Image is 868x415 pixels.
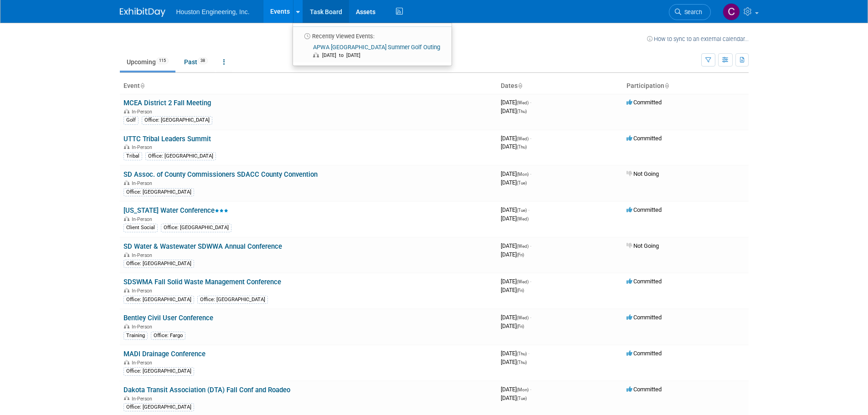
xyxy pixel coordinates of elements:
[528,206,529,213] span: -
[124,216,129,221] img: In-Person Event
[161,224,231,232] div: Office: [GEOGRAPHIC_DATA]
[140,82,144,89] a: Sort by Event Name
[627,386,662,393] span: Committed
[530,135,531,142] span: -
[124,324,129,328] img: In-Person Event
[124,180,129,185] img: In-Person Event
[664,82,669,89] a: Sort by Participation Type
[156,57,169,64] span: 115
[517,279,529,284] span: (Wed)
[197,296,268,304] div: Office: [GEOGRAPHIC_DATA]
[123,224,158,232] div: Client Social
[177,53,215,71] a: Past38
[198,57,208,64] span: 38
[123,260,194,268] div: Office: [GEOGRAPHIC_DATA]
[124,144,129,149] img: In-Person Event
[517,244,529,249] span: (Wed)
[497,78,623,94] th: Dates
[517,387,529,392] span: (Mon)
[120,8,165,17] img: ExhibitDay
[176,8,250,15] span: Houston Engineering, Inc.
[501,251,524,258] span: [DATE]
[120,78,497,94] th: Event
[132,180,155,186] span: In-Person
[627,278,662,285] span: Committed
[124,360,129,364] img: In-Person Event
[501,278,531,285] span: [DATE]
[501,179,527,186] span: [DATE]
[517,109,527,114] span: (Thu)
[123,314,213,322] a: Bentley Civil User Conference
[501,135,531,142] span: [DATE]
[501,206,529,213] span: [DATE]
[501,323,524,329] span: [DATE]
[132,216,155,222] span: In-Person
[501,242,531,249] span: [DATE]
[501,215,529,222] span: [DATE]
[528,350,529,357] span: -
[124,252,129,257] img: In-Person Event
[501,170,531,177] span: [DATE]
[132,144,155,150] span: In-Person
[145,152,216,160] div: Office: [GEOGRAPHIC_DATA]
[132,109,155,115] span: In-Person
[151,332,185,340] div: Office: Fargo
[517,144,527,149] span: (Thu)
[681,9,702,15] span: Search
[123,170,318,179] a: SD Assoc. of County Commissioners SDACC County Convention
[669,4,711,20] a: Search
[517,216,529,221] span: (Wed)
[530,242,531,249] span: -
[120,53,175,71] a: Upcoming115
[530,314,531,321] span: -
[517,180,527,185] span: (Tue)
[517,252,524,257] span: (Fri)
[517,351,527,356] span: (Thu)
[517,360,527,365] span: (Thu)
[530,99,531,106] span: -
[132,288,155,294] span: In-Person
[530,170,531,177] span: -
[124,396,129,400] img: In-Person Event
[627,206,662,213] span: Committed
[723,3,740,20] img: Carly Wagner
[501,395,527,401] span: [DATE]
[132,252,155,258] span: In-Person
[123,242,282,251] a: SD Water & Wastewater SDWWA Annual Conference
[123,367,194,375] div: Office: [GEOGRAPHIC_DATA]
[517,172,529,177] span: (Mon)
[501,287,524,293] span: [DATE]
[501,143,527,150] span: [DATE]
[322,52,365,58] span: [DATE] to [DATE]
[501,108,527,114] span: [DATE]
[124,288,129,292] img: In-Person Event
[530,386,531,393] span: -
[123,332,148,340] div: Training
[501,99,531,106] span: [DATE]
[530,278,531,285] span: -
[501,386,531,393] span: [DATE]
[132,360,155,366] span: In-Person
[627,170,659,177] span: Not Going
[517,324,524,329] span: (Fri)
[627,135,662,142] span: Committed
[627,99,662,106] span: Committed
[627,314,662,321] span: Committed
[123,152,142,160] div: Tribal
[123,386,290,394] a: Dakota Transit Association (DTA) Fall Conf and Roadeo
[517,100,529,105] span: (Wed)
[623,78,749,94] th: Participation
[123,206,228,215] a: [US_STATE] Water Conference
[296,41,448,62] a: APWA [GEOGRAPHIC_DATA] Summer Golf Outing [DATE] to [DATE]
[517,396,527,401] span: (Tue)
[123,188,194,196] div: Office: [GEOGRAPHIC_DATA]
[517,315,529,320] span: (Wed)
[517,136,529,141] span: (Wed)
[647,36,749,42] a: How to sync to an external calendar...
[124,109,129,113] img: In-Person Event
[517,208,527,213] span: (Tue)
[123,350,205,358] a: MADI Drainage Conference
[501,350,529,357] span: [DATE]
[132,324,155,330] span: In-Person
[123,116,139,124] div: Golf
